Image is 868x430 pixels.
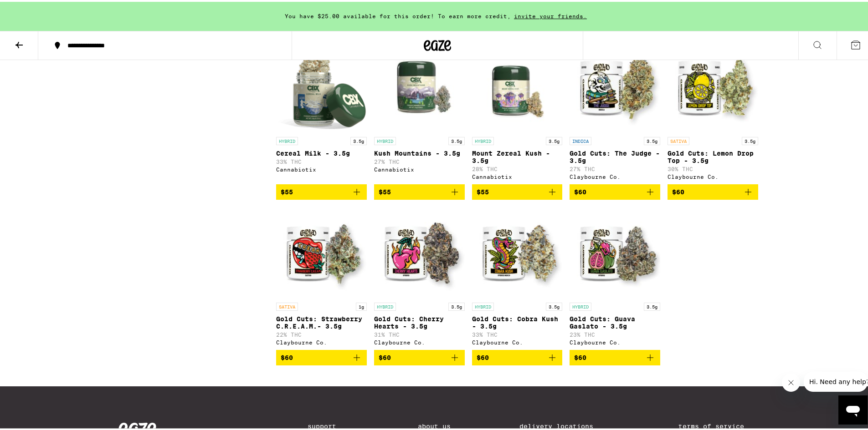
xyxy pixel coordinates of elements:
[570,40,660,182] a: Open page for Gold Cuts: The Judge - 3.5g from Claybourne Co.
[668,40,758,182] a: Open page for Gold Cuts: Lemon Drop Top - 3.5g from Claybourne Co.
[668,40,758,131] img: Claybourne Co. - Gold Cuts: Lemon Drop Top - 3.5g
[276,348,367,364] button: Add to bag
[472,301,494,309] p: HYBRID
[374,330,465,336] p: 31% THC
[276,314,367,328] p: Gold Cuts: Strawberry C.R.E.A.M.- 3.5g
[546,135,562,143] p: 3.5g
[668,135,689,143] p: SATIVA
[276,301,298,309] p: SATIVA
[374,205,465,348] a: Open page for Gold Cuts: Cherry Hearts - 3.5g from Claybourne Co.
[276,338,367,344] div: Claybourne Co.
[276,40,367,182] a: Open page for Cereal Milk - 3.5g from Cannabiotix
[570,338,660,344] div: Claybourne Co.
[570,172,660,178] div: Claybourne Co.
[570,40,660,131] img: Claybourne Co. - Gold Cuts: The Judge - 3.5g
[742,135,758,143] p: 3.5g
[379,187,391,194] span: $55
[472,338,563,344] div: Claybourne Co.
[472,164,563,170] p: 28% THC
[546,301,562,309] p: 3.5g
[804,370,868,390] iframe: Message from company
[285,11,511,17] span: You have $25.00 available for this order! To earn more credit,
[570,314,660,328] p: Gold Cuts: Guava Gaslato - 3.5g
[678,421,756,428] a: Terms of Service
[374,182,465,198] button: Add to bag
[472,205,563,348] a: Open page for Gold Cuts: Cobra Kush - 3.5g from Claybourne Co.
[374,40,465,182] a: Open page for Kush Mountains - 3.5g from Cannabiotix
[418,421,451,428] a: About Us
[477,352,489,359] span: $60
[472,182,563,198] button: Add to bag
[570,135,591,143] p: INDICA
[574,187,586,194] span: $60
[472,40,563,182] a: Open page for Mount Zereal Kush - 3.5g from Cannabiotix
[448,301,465,309] p: 3.5g
[276,135,298,143] p: HYBRID
[374,301,396,309] p: HYBRID
[356,301,367,309] p: 1g
[668,148,758,162] p: Gold Cuts: Lemon Drop Top - 3.5g
[281,187,293,194] span: $55
[570,205,660,348] a: Open page for Gold Cuts: Guava Gaslato - 3.5g from Claybourne Co.
[570,330,660,336] p: 23% THC
[574,352,586,359] span: $60
[570,205,660,296] img: Claybourne Co. - Gold Cuts: Guava Gaslato - 3.5g
[472,205,563,296] img: Claybourne Co. - Gold Cuts: Cobra Kush - 3.5g
[374,157,465,163] p: 27% THC
[276,205,367,296] img: Claybourne Co. - Gold Cuts: Strawberry C.R.E.A.M.- 3.5g
[276,148,367,155] p: Cereal Milk - 3.5g
[472,40,563,131] img: Cannabiotix - Mount Zereal Kush - 3.5g
[472,314,563,328] p: Gold Cuts: Cobra Kush - 3.5g
[374,135,396,143] p: HYBRID
[281,352,293,359] span: $60
[477,187,489,194] span: $55
[276,330,367,336] p: 22% THC
[276,165,367,171] div: Cannabiotix
[276,40,367,131] img: Cannabiotix - Cereal Milk - 3.5g
[511,11,590,17] span: invite your friends.
[570,182,660,198] button: Add to bag
[570,348,660,364] button: Add to bag
[668,182,758,198] button: Add to bag
[644,135,660,143] p: 3.5g
[472,148,563,162] p: Mount Zereal Kush - 3.5g
[570,148,660,162] p: Gold Cuts: The Judge - 3.5g
[374,314,465,328] p: Gold Cuts: Cherry Hearts - 3.5g
[350,135,367,143] p: 3.5g
[782,372,800,390] iframe: Close message
[276,157,367,163] p: 33% THC
[644,301,660,309] p: 3.5g
[276,182,367,198] button: Add to bag
[668,172,758,178] div: Claybourne Co.
[570,164,660,170] p: 27% THC
[374,338,465,344] div: Claybourne Co.
[374,40,465,131] img: Cannabiotix - Kush Mountains - 3.5g
[570,301,591,309] p: HYBRID
[668,164,758,170] p: 30% THC
[519,421,610,428] a: Delivery Locations
[472,348,563,364] button: Add to bag
[5,6,66,14] span: Hi. Need any help?
[308,421,349,428] a: Support
[379,352,391,359] span: $60
[672,187,684,194] span: $60
[374,165,465,171] div: Cannabiotix
[448,135,465,143] p: 3.5g
[472,135,494,143] p: HYBRID
[472,172,563,178] div: Cannabiotix
[276,205,367,348] a: Open page for Gold Cuts: Strawberry C.R.E.A.M.- 3.5g from Claybourne Co.
[374,348,465,364] button: Add to bag
[838,394,868,423] iframe: Button to launch messaging window
[472,330,563,336] p: 33% THC
[374,148,465,155] p: Kush Mountains - 3.5g
[374,205,465,296] img: Claybourne Co. - Gold Cuts: Cherry Hearts - 3.5g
